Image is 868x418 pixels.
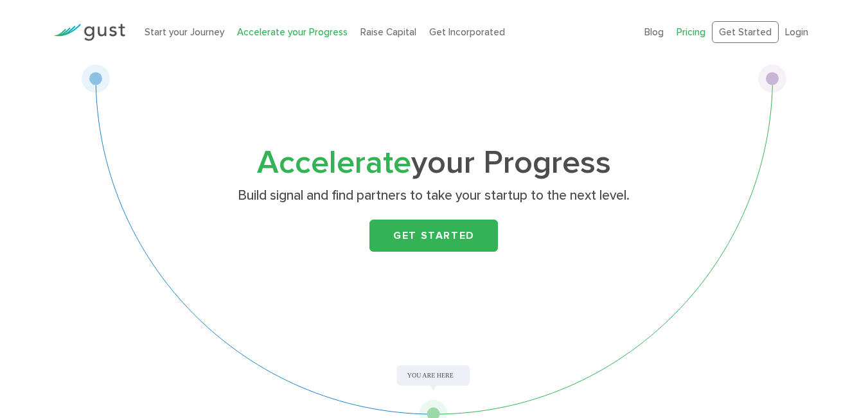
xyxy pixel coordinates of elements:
[712,21,779,44] a: Get Started
[369,220,498,252] a: Get Started
[360,26,416,38] a: Raise Capital
[180,148,687,178] h1: your Progress
[237,26,348,38] a: Accelerate your Progress
[185,187,683,205] p: Build signal and find partners to take your startup to the next level.
[785,26,808,38] a: Login
[145,26,224,38] a: Start your Journey
[644,26,664,38] a: Blog
[429,26,505,38] a: Get Incorporated
[257,144,411,182] span: Accelerate
[677,26,705,38] a: Pricing
[53,24,125,41] img: Gust Logo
